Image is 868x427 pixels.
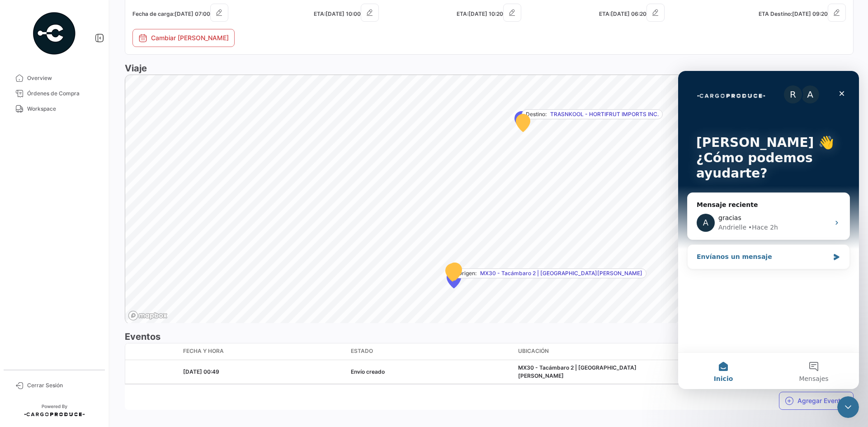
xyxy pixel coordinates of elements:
[516,114,530,132] div: Map marker
[703,4,846,22] h5: ETA Destino:
[179,343,347,360] datatable-header-cell: Fecha y Hora
[514,343,682,360] datatable-header-cell: Ubicación
[514,111,529,129] div: Map marker
[125,62,854,75] h3: Viaje
[351,368,511,376] div: Envío creado
[351,347,373,355] span: Estado
[526,110,547,118] span: Destino:
[445,263,460,282] div: Map marker
[518,347,549,355] span: Ubicación
[458,269,476,277] span: Origen:
[550,110,659,118] span: TRASNKOOL - HORTIFRUT IMPORTS INC.
[128,310,168,321] a: Mapbox logo
[779,392,854,410] button: Agregar Eventos
[27,74,98,82] span: Overview
[125,330,854,343] h3: Eventos
[792,10,828,17] span: [DATE] 09:20
[7,101,101,117] a: Workspace
[518,364,679,380] div: MX30 - Tacámbaro 2 | [GEOGRAPHIC_DATA][PERSON_NAME]
[325,10,361,17] span: [DATE] 10:00
[132,4,275,22] h5: Fecha de carga:
[7,70,101,86] a: Overview
[468,10,503,17] span: [DATE] 10:20
[7,86,101,101] a: Órdenes de Compra
[27,381,98,389] span: Cerrar Sesión
[125,75,850,324] canvas: Map
[418,4,561,22] h5: ETA:
[837,396,859,418] iframe: Intercom live chat
[347,343,515,360] datatable-header-cell: Estado
[183,347,224,355] span: Fecha y Hora
[175,10,210,17] span: [DATE] 07:00
[448,263,462,281] div: Map marker
[480,269,642,277] span: MX30 - Tacámbaro 2 | [GEOGRAPHIC_DATA][PERSON_NAME]
[611,10,646,17] span: [DATE] 06:20
[561,4,703,22] h5: ETA:
[678,71,859,389] iframe: Intercom live chat
[275,4,418,22] h5: ETA:
[32,11,77,56] img: powered-by.png
[132,29,235,47] button: Cambiar [PERSON_NAME]
[183,368,219,375] span: [DATE] 00:49
[27,105,98,113] span: Workspace
[27,89,98,98] span: Órdenes de Compra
